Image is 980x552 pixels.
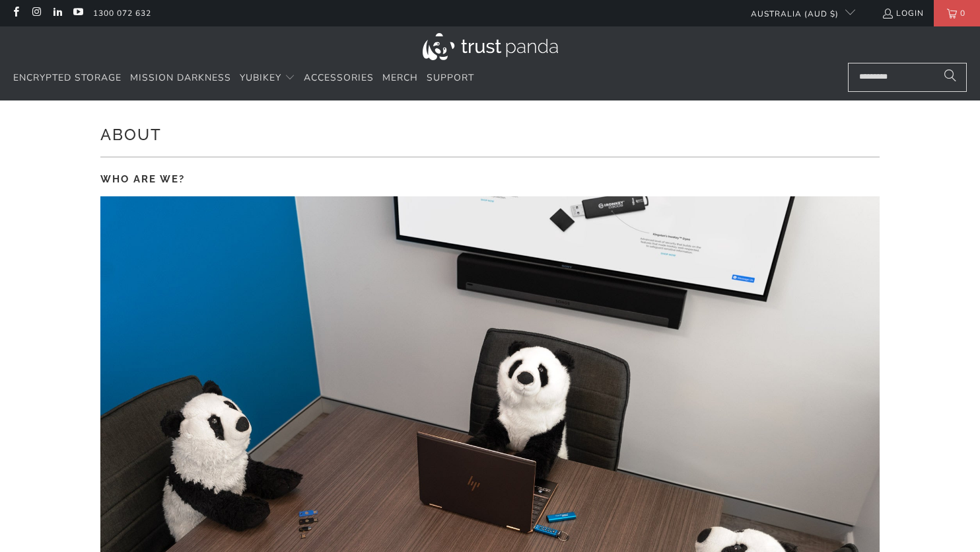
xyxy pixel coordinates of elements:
a: Trust Panda Australia on LinkedIn [52,8,63,19]
h1: About [100,120,880,147]
span: Support [427,71,474,84]
a: Login [882,6,924,20]
a: Trust Panda Australia on Instagram [30,8,42,19]
img: Trust Panda Australia [423,33,558,60]
a: Merch [382,63,418,94]
a: Encrypted Storage [13,63,122,94]
span: Merch [382,71,418,84]
button: Search [934,63,967,92]
a: Mission Darkness [130,63,231,94]
input: Search... [848,63,967,92]
span: Encrypted Storage [13,71,122,84]
span: Mission Darkness [130,71,231,84]
summary: YubiKey [240,63,295,94]
a: Trust Panda Australia on YouTube [72,8,83,19]
a: Trust Panda Australia on Facebook [10,8,21,19]
span: YubiKey [240,71,281,84]
a: Accessories [304,63,374,94]
strong: WHO ARE WE? [100,173,185,185]
nav: Translation missing: en.navigation.header.main_nav [13,63,474,94]
span: Accessories [304,71,374,84]
a: 1300 072 632 [93,6,151,20]
a: Support [427,63,474,94]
